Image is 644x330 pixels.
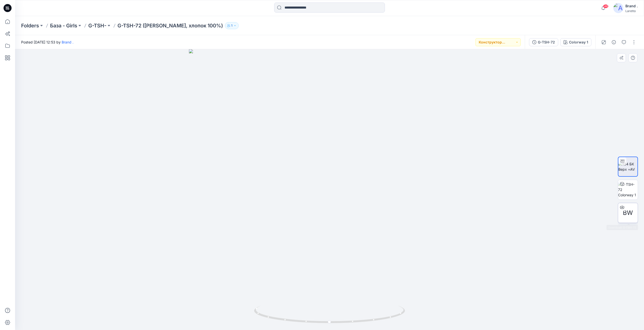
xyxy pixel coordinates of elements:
[231,23,232,28] p: 1
[117,22,223,29] p: G-TSH-72 ([PERSON_NAME], хлопок 100%)
[610,38,618,46] button: Details
[625,9,638,13] div: Laretto
[569,39,588,45] div: Colorway 1
[21,22,39,29] a: Folders
[62,40,73,44] a: Brand .
[560,38,591,46] button: Colorway 1
[225,22,239,29] button: 1
[613,3,623,13] img: avatar
[625,3,638,9] div: Brand .
[50,22,77,29] a: База - Girls
[88,22,106,29] a: G-TSH-
[618,161,637,172] img: 134 БК Верх +AV
[21,39,73,45] span: Posted [DATE] 12:53 by
[603,4,609,8] span: 46
[618,182,638,198] img: G-TSH-72 Colorway 1
[538,39,555,45] div: G-TSH-72
[529,38,558,46] button: G-TSH-72
[623,208,633,217] span: BW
